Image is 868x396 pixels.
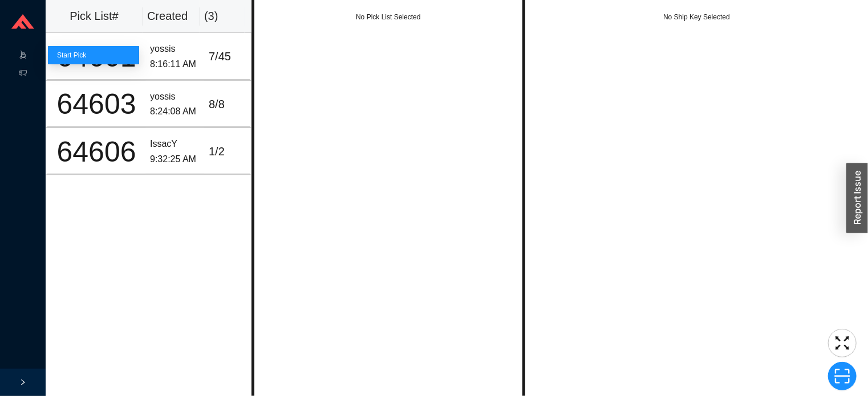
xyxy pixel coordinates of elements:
div: 64603 [52,90,141,118]
span: right [19,379,26,386]
div: 9:32:25 AM [150,152,200,167]
div: 8:24:08 AM [150,104,200,119]
div: 7 / 45 [209,47,245,66]
div: No Ship Key Selected [525,11,868,23]
div: 64601 [52,43,141,71]
div: 8:16:11 AM [150,57,200,72]
div: IssacY [150,137,200,152]
div: ( 3 ) [204,7,241,26]
div: yossis [150,89,200,105]
a: Start Pick [57,51,86,59]
button: scan [828,362,857,390]
span: scan [829,368,856,385]
div: yossis [150,42,200,57]
div: 8 / 8 [209,95,245,114]
div: 1 / 2 [209,142,245,161]
div: 64606 [52,138,141,166]
div: No Pick List Selected [254,11,523,23]
button: fullscreen [828,329,857,357]
span: fullscreen [829,335,856,352]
